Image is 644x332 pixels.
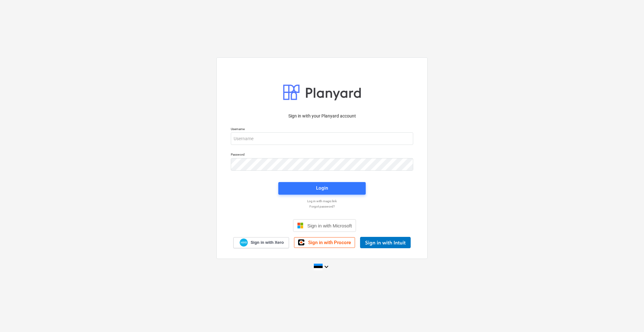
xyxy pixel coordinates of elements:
[307,223,352,228] span: Sign in with Microsoft
[323,263,330,271] i: keyboard_arrow_down
[231,152,413,158] p: Password
[297,222,303,229] img: Microsoft logo
[278,182,366,195] button: Login
[228,204,416,209] a: Forgot password?
[231,113,413,119] p: Sign in with your Planyard account
[294,237,355,248] a: Sign in with Procore
[228,199,416,203] a: Log in with magic link
[231,132,413,145] input: Username
[240,238,248,247] img: Xero logo
[233,237,289,248] a: Sign in with Xero
[231,127,413,132] p: Username
[308,240,351,245] span: Sign in with Procore
[316,184,328,192] div: Login
[251,240,284,245] span: Sign in with Xero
